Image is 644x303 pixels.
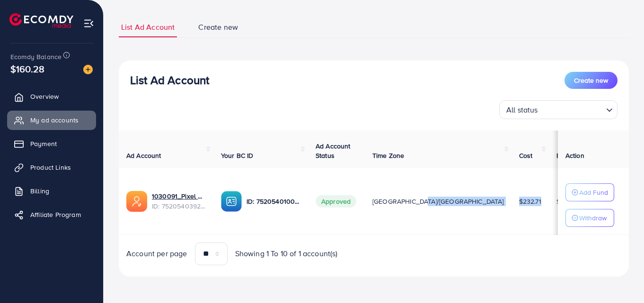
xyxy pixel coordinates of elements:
span: Approved [316,195,356,208]
a: 1030091_Pixel Plus_1751012355976 [152,191,206,201]
p: Withdraw [579,212,607,224]
button: Withdraw [565,209,614,227]
span: Your BC ID [221,151,254,160]
span: List Ad Account [121,22,175,33]
div: Search for option [499,100,618,119]
span: [GEOGRAPHIC_DATA]/[GEOGRAPHIC_DATA] [372,197,504,206]
span: Billing [30,186,49,196]
img: logo [9,13,73,28]
div: <span class='underline'>1030091_Pixel Plus_1751012355976</span></br>7520540392119418898 [152,191,206,211]
span: All status [504,103,540,117]
iframe: Chat [604,260,637,296]
p: ID: 7520540100244029457 [247,196,300,207]
a: Payment [7,134,96,153]
span: ID: 7520540392119418898 [152,201,206,211]
span: $160.28 [10,62,44,76]
span: Overview [30,92,59,101]
a: Billing [7,182,96,200]
a: My ad accounts [7,111,96,130]
a: Product Links [7,158,96,177]
h3: List Ad Account [130,73,209,87]
span: Ecomdy Balance [10,52,62,61]
span: Time Zone [372,151,404,160]
a: Overview [7,87,96,106]
a: Affiliate Program [7,205,96,224]
span: Action [565,151,584,160]
img: ic-ads-acc.e4c84228.svg [126,191,147,212]
span: Showing 1 To 10 of 1 account(s) [235,248,338,259]
button: Add Fund [565,183,614,201]
span: Affiliate Program [30,210,81,219]
span: Cost [519,151,533,160]
button: Create new [565,72,618,89]
span: Create new [198,22,238,33]
input: Search for option [541,101,602,117]
img: ic-ba-acc.ded83a64.svg [221,191,242,212]
span: Payment [30,139,57,148]
p: Add Fund [579,187,608,198]
span: Ad Account [126,151,161,160]
span: $232.71 [519,197,541,206]
img: menu [83,18,94,29]
span: Product Links [30,163,71,172]
span: Create new [574,76,608,85]
img: image [83,65,93,74]
span: Ad Account Status [316,141,351,160]
span: My ad accounts [30,115,79,125]
span: Account per page [126,248,187,259]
